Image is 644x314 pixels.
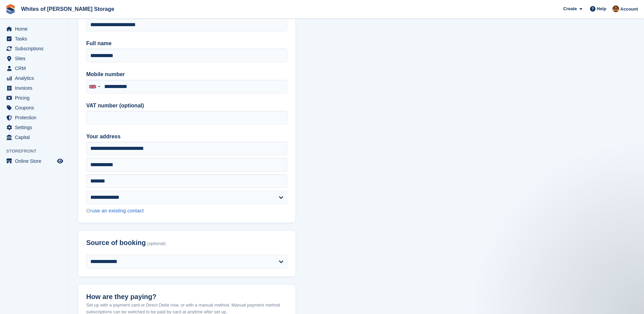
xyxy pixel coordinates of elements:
[6,148,68,155] span: Storefront
[3,73,64,83] a: menu
[3,103,64,112] a: menu
[15,54,56,63] span: Sites
[620,6,638,13] span: Account
[3,64,64,73] a: menu
[3,44,64,53] a: menu
[15,113,56,122] span: Protection
[3,24,64,34] a: menu
[15,24,56,34] span: Home
[597,5,606,12] span: Help
[3,34,64,43] a: menu
[15,123,56,132] span: Settings
[612,5,619,12] img: Eddie White
[87,80,102,93] div: United Kingdom: +44
[3,123,64,132] a: menu
[15,73,56,83] span: Analytics
[563,5,577,12] span: Create
[15,103,56,112] span: Coupons
[147,241,166,246] span: (optional)
[5,4,16,14] img: stora-icon-8386f47178a22dfd0bd8f6a31ec36ba5ce8667c1dd55bd0f319d3a0aa187defe.svg
[18,3,117,15] a: Whites of [PERSON_NAME] Storage
[92,208,144,213] a: use an existing contact
[86,70,287,78] label: Mobile number
[15,133,56,142] span: Capital
[15,34,56,43] span: Tasks
[15,93,56,103] span: Pricing
[3,113,64,122] a: menu
[86,39,287,48] label: Full name
[86,102,287,110] label: VAT number (optional)
[15,156,56,166] span: Online Store
[15,44,56,53] span: Subscriptions
[3,83,64,93] a: menu
[86,293,287,301] h2: How are they paying?
[3,54,64,63] a: menu
[15,83,56,93] span: Invoices
[86,239,146,247] span: Source of booking
[3,133,64,142] a: menu
[3,93,64,103] a: menu
[86,133,287,141] label: Your address
[86,207,287,215] div: Or
[3,156,64,166] a: menu
[56,157,64,165] a: Preview store
[15,64,56,73] span: CRM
